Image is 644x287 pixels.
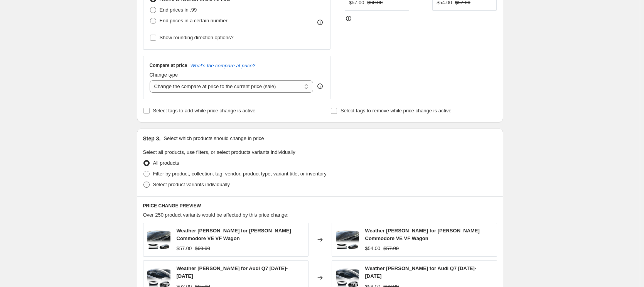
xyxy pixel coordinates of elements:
span: Select all products, use filters, or select products variants individually [143,149,295,155]
div: $54.00 [365,245,381,252]
span: End prices in .99 [160,7,197,13]
span: Weather [PERSON_NAME] for Audi Q7 [DATE]-[DATE] [365,265,477,279]
h2: Step 3. [143,135,161,142]
button: What's the compare at price? [191,63,256,68]
span: Filter by product, collection, tag, vendor, product type, variant title, or inventory [153,171,327,177]
strike: $60.00 [195,245,210,252]
span: Select tags to add while price change is active [153,108,256,113]
span: Weather [PERSON_NAME] for [PERSON_NAME] Commodore VE VF Wagon [365,228,480,241]
span: Over 250 product variants would be affected by this price change: [143,212,289,218]
p: Select which products should change in price [164,135,264,142]
div: $57.00 [177,245,192,252]
span: Change type [150,72,178,78]
span: Show rounding direction options? [160,35,234,40]
span: Weather [PERSON_NAME] for Audi Q7 [DATE]-[DATE] [177,265,288,279]
div: help [316,82,324,90]
h3: Compare at price [150,62,187,68]
img: CommodoreVEVFWagonG_80x.png [147,228,170,251]
span: Weather [PERSON_NAME] for [PERSON_NAME] Commodore VE VF Wagon [177,228,291,241]
span: Select tags to remove while price change is active [341,108,452,113]
span: End prices in a certain number [160,18,228,23]
span: Select product variants individually [153,182,230,187]
span: All products [153,160,179,166]
strike: $57.00 [383,245,399,252]
h6: PRICE CHANGE PREVIEW [143,203,497,209]
img: CommodoreVEVFWagonG_80x.png [336,228,359,251]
